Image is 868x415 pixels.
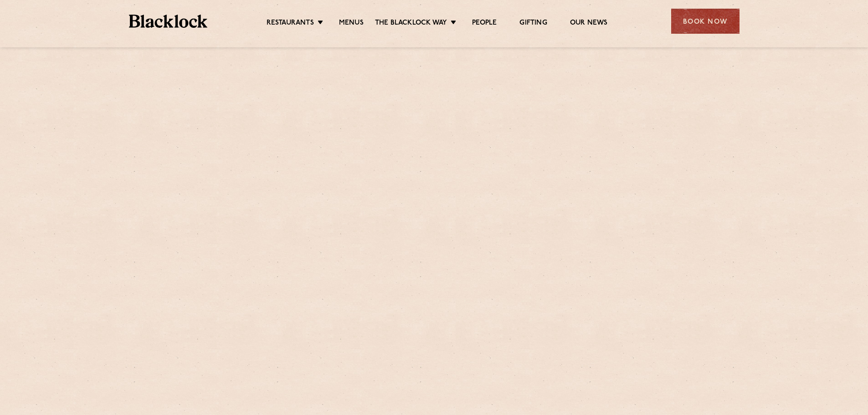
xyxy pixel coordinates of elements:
[375,19,447,29] a: The Blacklock Way
[339,19,364,29] a: Menus
[519,19,547,29] a: Gifting
[267,19,314,29] a: Restaurants
[472,19,497,29] a: People
[671,9,740,34] div: Book Now
[570,19,608,29] a: Our News
[129,15,208,28] img: BL_Textured_Logo-footer-cropped.svg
